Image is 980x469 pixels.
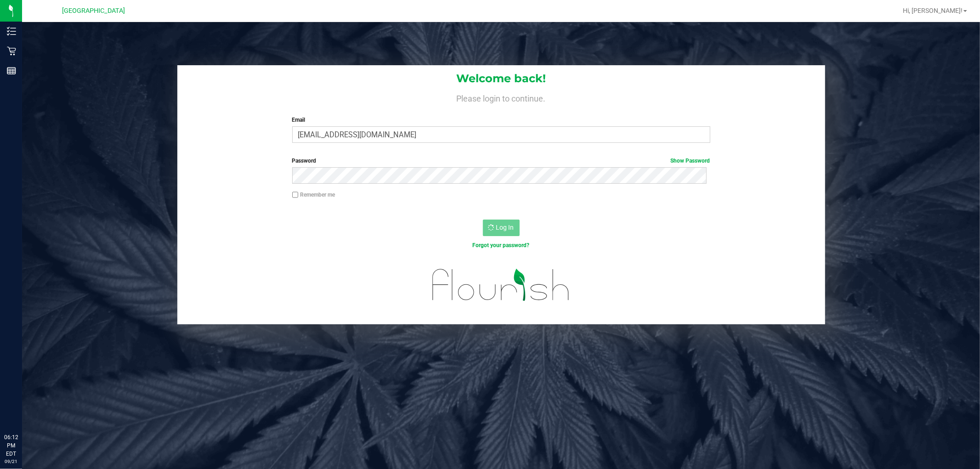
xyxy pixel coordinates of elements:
[420,259,582,311] img: flourish_logo.svg
[292,192,299,198] input: Remember me
[473,242,530,249] a: Forgot your password?
[7,27,16,36] inline-svg: Inventory
[671,158,710,164] a: Show Password
[292,116,710,124] label: Email
[903,7,963,14] span: Hi, [PERSON_NAME]!
[292,158,317,164] span: Password
[177,92,825,103] h4: Please login to continue.
[483,220,520,236] button: Log In
[4,433,18,458] p: 06:12 PM EDT
[496,224,514,231] span: Log In
[7,66,16,75] inline-svg: Reports
[7,46,16,56] inline-svg: Retail
[4,458,18,465] p: 09/21
[177,73,825,85] h1: Welcome back!
[292,191,335,199] label: Remember me
[62,7,125,15] span: [GEOGRAPHIC_DATA]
